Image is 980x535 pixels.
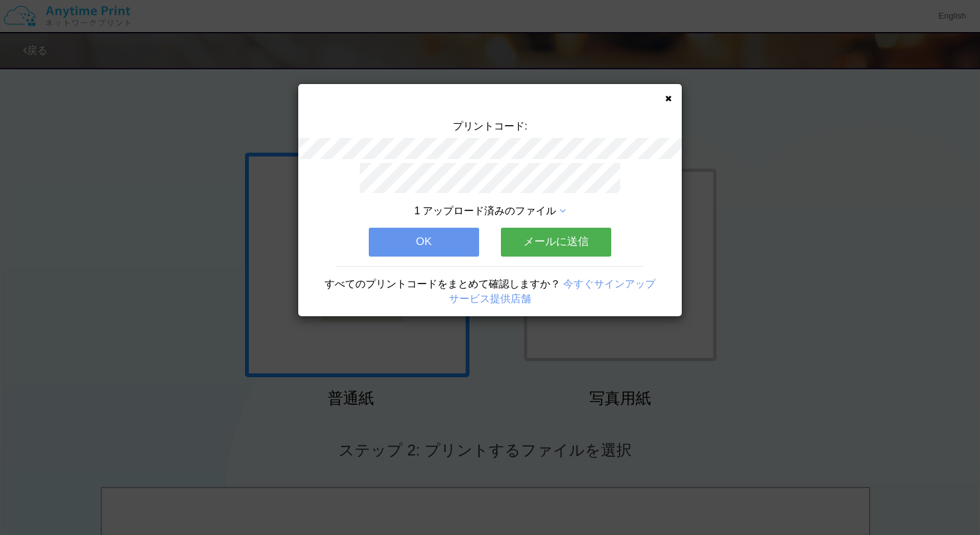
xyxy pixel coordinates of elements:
[501,228,611,256] button: メールに送信
[449,293,531,304] a: サービス提供店舗
[563,278,655,289] a: 今すぐサインアップ
[369,228,479,256] button: OK
[453,121,527,132] span: プリントコード:
[414,205,556,216] span: 1 アップロード済みのファイル
[325,278,561,289] span: すべてのプリントコードをまとめて確認しますか？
